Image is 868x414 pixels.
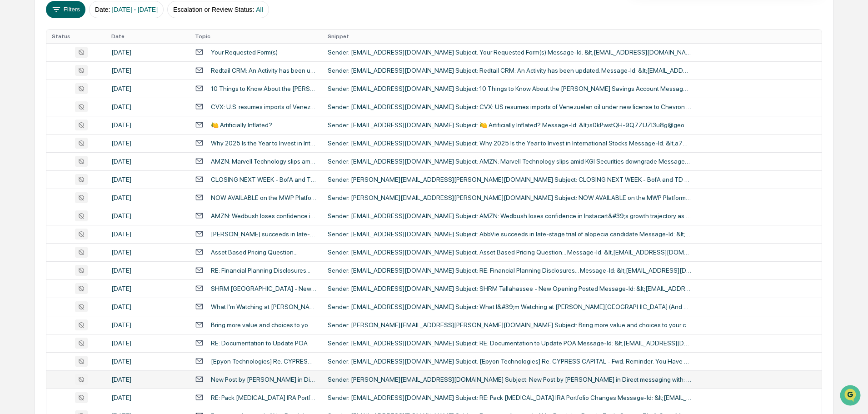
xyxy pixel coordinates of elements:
span: Attestations [75,115,113,124]
div: CVX: U.S. resumes imports of Venezuelan oil under new license to Chevron - Reuters [211,103,317,110]
div: Sender: [EMAIL_ADDRESS][DOMAIN_NAME] Subject: 10 Things to Know About the [PERSON_NAME] Savings A... [328,85,691,92]
iframe: Open customer support [839,384,863,409]
div: Sender: [EMAIL_ADDRESS][DOMAIN_NAME] Subject: AMZN: Marvell Technology slips amid KGI Securities ... [328,158,691,165]
div: Your Requested Form(s) [211,49,278,56]
button: Start new chat [155,72,165,83]
div: We're available if you need us! [31,79,115,86]
div: Sender: [EMAIL_ADDRESS][DOMAIN_NAME] Subject: RE: Documentation to Update POA Message-Id: &lt;[EM... [328,339,691,347]
div: Sender: [EMAIL_ADDRESS][DOMAIN_NAME] Subject: 🍋 Artificially Inflated? Message-Id: &lt;is0kPwstQH... [328,121,691,129]
div: Sender: [EMAIL_ADDRESS][DOMAIN_NAME] Subject: CVX: US resumes imports of Venezuelan oil under new... [328,103,691,110]
div: Sender: [EMAIL_ADDRESS][DOMAIN_NAME] Subject: What I&#39;m Watching at [PERSON_NAME][GEOGRAPHIC_D... [328,303,691,310]
div: Sender: [EMAIL_ADDRESS][DOMAIN_NAME] Subject: Redtail CRM: An Activity has been updated. Message-... [328,67,691,74]
th: Topic [190,30,322,43]
div: Sender: [EMAIL_ADDRESS][DOMAIN_NAME] Subject: AMZN: Wedbush loses confidence in Instacart&#39;s g... [328,212,691,219]
div: [DATE] [111,49,184,56]
img: 1746055101610-c473b297-6a78-478c-a979-82029cc54cd1 [9,70,25,86]
div: [DATE] [111,267,184,274]
div: [DATE] [111,121,184,129]
div: Asset Based Pricing Question... [211,249,298,256]
div: [DATE] [111,394,184,401]
div: [DATE] [111,212,184,219]
div: [DATE] [111,67,184,74]
div: Redtail CRM: An Activity has been updated. [211,67,317,74]
div: RE: Pack [MEDICAL_DATA] IRA Portfolio Changes [211,394,317,401]
div: [DATE] [111,103,184,110]
div: [DATE] [111,339,184,347]
div: Sender: [PERSON_NAME][EMAIL_ADDRESS][DOMAIN_NAME] Subject: New Post by [PERSON_NAME] in Direct me... [328,376,691,383]
input: Clear [24,41,150,51]
div: [DATE] [111,85,184,92]
div: Sender: [EMAIL_ADDRESS][DOMAIN_NAME] Subject: RE: Financial Planning Disclosures... Message-Id: &... [328,267,691,274]
div: Sender: [PERSON_NAME][EMAIL_ADDRESS][PERSON_NAME][DOMAIN_NAME] Subject: CLOSING NEXT WEEK - BofA ... [328,176,691,183]
div: [DATE] [111,176,184,183]
span: Preclearance [18,115,59,124]
span: All [256,6,263,13]
div: NOW AVAILABLE on the MWP Platform at LPL: Cantor [PERSON_NAME] SMAs [211,194,317,201]
div: Sender: [EMAIL_ADDRESS][DOMAIN_NAME] Subject: Asset Based Pricing Question... Message-Id: &lt;[EM... [328,249,691,256]
div: [DATE] [111,249,184,256]
th: Snippet [322,30,822,43]
button: Filters [46,1,85,18]
span: Data Lookup [18,132,57,141]
div: [DATE] [111,230,184,238]
div: Sender: [EMAIL_ADDRESS][DOMAIN_NAME] Subject: SHRM Tallahassee - New Opening Posted Message-Id: &... [328,285,691,292]
span: [DATE] - [DATE] [112,6,158,13]
div: Sender: [EMAIL_ADDRESS][DOMAIN_NAME] Subject: AbbVie succeeds in late-stage trial of alopecia can... [328,230,691,238]
div: [PERSON_NAME] succeeds in late-stage trial of alopecia candidate [211,230,317,238]
div: 🖐️ [9,115,16,123]
div: [DATE] [111,358,184,365]
div: CLOSING NEXT WEEK - BofA and TD Bank August Calendar [211,176,317,183]
div: [DATE] [111,303,184,310]
div: AMZN: Wedbush loses confidence in Instacart's growth trajectory as competitive landscape intensifies [211,212,317,219]
div: Sender: [EMAIL_ADDRESS][DOMAIN_NAME] Subject: [Epyon Technologies] Re: CYPRESS CAPITAL - Fwd: Rem... [328,358,691,365]
a: 🖐️Preclearance [5,111,62,127]
p: How can we help? [9,19,165,34]
div: Sender: [EMAIL_ADDRESS][DOMAIN_NAME] Subject: Why 2025 Is the Year to Invest in International Sto... [328,140,691,147]
div: Sender: [EMAIL_ADDRESS][DOMAIN_NAME] Subject: RE: Pack [MEDICAL_DATA] IRA Portfolio Changes Messa... [328,394,691,401]
div: [DATE] [111,321,184,329]
div: [DATE] [111,194,184,201]
a: 🔎Data Lookup [5,128,61,145]
div: Sender: [EMAIL_ADDRESS][DOMAIN_NAME] Subject: Your Requested Form(s) Message-Id: &lt;[EMAIL_ADDRE... [328,49,691,56]
div: [Epyon Technologies] Re: CYPRESS CAPITAL - Fwd: Reminder: You Have An Invitation From [PERSON_NAM... [211,358,317,365]
div: New Post by [PERSON_NAME] in Direct messaging with: @nate.[PERSON_NAME] @[PERSON_NAME].[PERSON_NAME] [211,376,317,383]
div: [DATE] [111,158,184,165]
th: Date [106,30,190,43]
div: RE: Financial Planning Disclosures... [211,267,310,274]
button: Date:[DATE] - [DATE] [89,1,164,18]
button: Escalation or Review Status:All [167,1,269,18]
div: Why 2025 Is the Year to Invest in International Stocks [211,140,317,147]
div: 🗄️ [66,115,73,123]
div: RE: Documentation to Update POA [211,339,308,347]
div: What I'm Watching at [PERSON_NAME][GEOGRAPHIC_DATA] (And Why It Matters) [211,303,317,310]
div: Sender: [PERSON_NAME][EMAIL_ADDRESS][PERSON_NAME][DOMAIN_NAME] Subject: Bring more value and choi... [328,321,691,329]
div: 10 Things to Know About the [PERSON_NAME] Savings Account [211,85,317,92]
a: Powered byPylon [64,154,110,161]
div: SHRM [GEOGRAPHIC_DATA] - New Opening Posted [211,285,317,292]
div: 🍋 Artificially Inflated? [211,121,272,129]
div: AMZN: Marvell Technology slips amid KGI Securities downgrade [211,158,317,165]
div: [DATE] [111,376,184,383]
div: Bring more value and choices to your clients [211,321,317,329]
th: Status [46,30,105,43]
div: Start new chat [31,70,149,79]
a: 🗄️Attestations [62,111,116,127]
span: Pylon [90,154,110,161]
div: 🔎 [9,133,16,140]
div: Sender: [PERSON_NAME][EMAIL_ADDRESS][PERSON_NAME][DOMAIN_NAME] Subject: NOW AVAILABLE on the MWP ... [328,194,691,201]
div: [DATE] [111,285,184,292]
div: [DATE] [111,140,184,147]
